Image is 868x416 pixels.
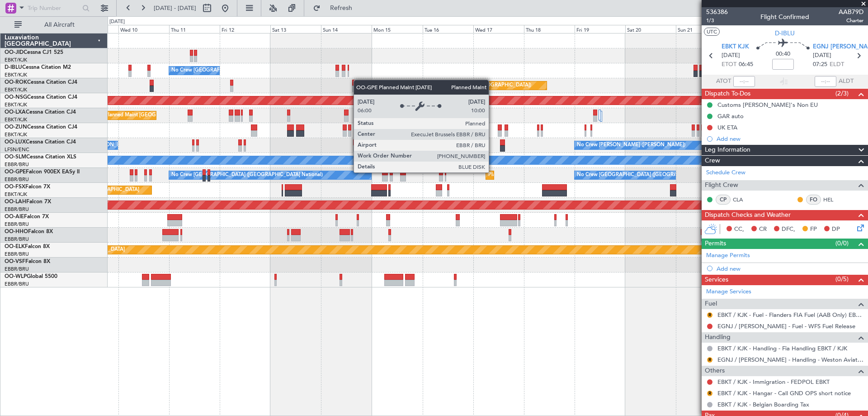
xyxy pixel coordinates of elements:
span: FP [810,225,817,234]
a: CLA [733,196,753,204]
span: OO-NSG [5,95,27,100]
span: (2/3) [835,89,849,98]
a: EBKT / KJK - Hangar - Call GND OPS short notice [717,389,851,397]
span: OO-FSX [5,184,25,190]
span: OO-LUX [5,139,26,145]
div: Flight Confirmed [760,12,809,22]
button: R [707,391,712,396]
div: CP [716,195,731,205]
a: EBKT/KJK [5,86,27,93]
span: CR [759,225,767,234]
span: ATOT [716,77,731,86]
span: OO-LXA [5,110,26,115]
span: ALDT [839,77,854,86]
div: Thu 11 [169,25,220,33]
a: EBKT/KJK [5,191,27,198]
a: EBBR/BRU [5,161,29,168]
span: OO-WLP [5,274,27,279]
div: UK ETA [717,124,737,131]
div: Sat 13 [270,25,321,33]
a: EBKT/KJK [5,101,27,108]
div: No Crew [GEOGRAPHIC_DATA] ([GEOGRAPHIC_DATA] National) [171,64,323,77]
span: 1/3 [706,17,728,24]
span: OO-AIE [5,214,24,220]
span: All Aircraft [24,22,95,28]
a: OO-NSGCessna Citation CJ4 [5,95,77,100]
span: Permits [705,239,726,249]
span: OO-ROK [5,80,27,85]
a: OO-GPEFalcon 900EX EASy II [5,169,80,175]
a: OO-HHOFalcon 8X [5,229,53,234]
button: UTC [704,28,720,36]
a: OO-ROKCessna Citation CJ4 [5,80,77,85]
a: LFSN/ENC [5,146,29,153]
div: No Crew [PERSON_NAME] ([PERSON_NAME]) [577,139,685,152]
a: Manage Permits [706,251,750,260]
span: OO-ZUN [5,124,27,130]
a: OO-JIDCessna CJ1 525 [5,50,63,55]
a: OO-ZUNCessna Citation CJ4 [5,124,77,130]
button: R [707,357,712,363]
span: Dispatch To-Dos [705,89,750,99]
button: Refresh [309,1,363,15]
span: Flight Crew [705,180,738,191]
a: EBBR/BRU [5,281,29,287]
div: Planned Maint [GEOGRAPHIC_DATA] ([GEOGRAPHIC_DATA] National) [488,168,652,182]
div: GAR auto [717,112,744,120]
span: CC, [734,225,744,234]
span: AAB79D [839,7,863,17]
a: EBBR/BRU [5,206,29,213]
a: Schedule Crew [706,168,745,177]
a: OO-LUXCessna Citation CJ4 [5,139,76,145]
span: [DATE] [813,51,831,60]
a: D-IBLUCessna Citation M2 [5,65,71,70]
span: [DATE] [722,51,740,60]
div: Mon 15 [372,25,422,33]
a: EBKT/KJK [5,116,27,123]
span: D-IBLU [5,65,22,70]
a: OO-ELKFalcon 8X [5,244,50,249]
a: EBBR/BRU [5,176,29,183]
a: EBKT / KJK - Immigration - FEDPOL EBKT [717,378,830,386]
div: Thu 18 [524,25,575,33]
span: OO-SLM [5,154,26,160]
div: [DATE] [109,18,125,26]
div: Add new [717,265,863,273]
a: OO-SLMCessna Citation XLS [5,154,76,160]
div: Sun 21 [676,25,726,33]
span: Charter [839,17,863,24]
span: OO-ELK [5,244,25,249]
div: Wed 10 [118,25,169,33]
span: 00:40 [776,50,790,59]
a: Manage Services [706,287,751,296]
span: OO-HHO [5,229,28,234]
span: OO-GPE [5,169,26,175]
div: No Crew [GEOGRAPHIC_DATA] ([GEOGRAPHIC_DATA] National) [577,168,728,182]
span: 07:25 [813,60,827,69]
span: 536386 [706,7,728,17]
a: EGNJ / [PERSON_NAME] - Handling - Weston Aviation EGNJ / [GEOGRAPHIC_DATA] [717,356,863,363]
a: OO-VSFFalcon 8X [5,259,50,264]
input: Trip Number [28,1,80,15]
a: EBKT / KJK - Handling - Fia Handling EBKT / KJK [717,344,847,352]
a: EBBR/BRU [5,236,29,243]
button: All Aircraft [10,18,98,32]
span: ELDT [830,60,844,69]
span: Dispatch Checks and Weather [705,210,791,220]
input: --:-- [733,76,755,87]
span: OO-JID [5,50,24,55]
div: Fri 19 [575,25,625,33]
button: R [707,312,712,318]
a: OO-FSXFalcon 7X [5,184,50,190]
span: Refresh [322,5,360,11]
span: OO-LAH [5,199,26,205]
div: Planned Maint [GEOGRAPHIC_DATA] ([GEOGRAPHIC_DATA]) [389,79,531,92]
span: 06:45 [739,60,753,69]
div: Fri 12 [220,25,270,33]
div: No Crew [GEOGRAPHIC_DATA] ([GEOGRAPHIC_DATA] National) [171,168,323,182]
a: EBBR/BRU [5,251,29,258]
a: EBBR/BRU [5,266,29,273]
div: Wed 17 [473,25,524,33]
span: Leg Information [705,145,750,155]
span: D-IBLU [775,29,795,38]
